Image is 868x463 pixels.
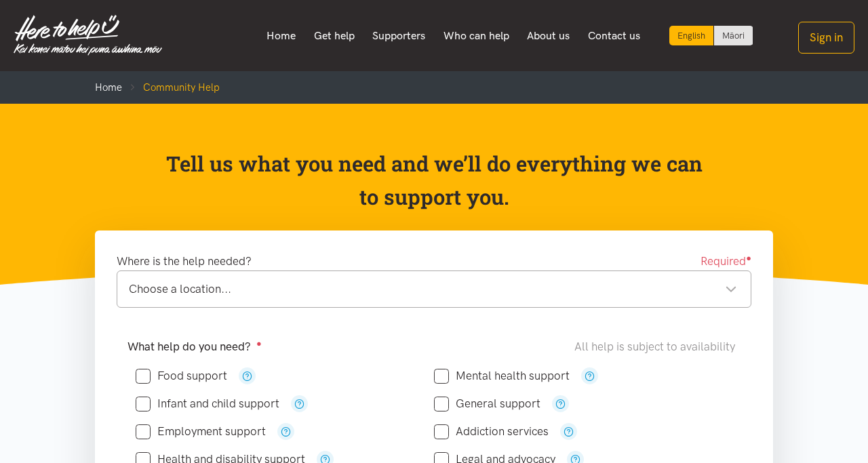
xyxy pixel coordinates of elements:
img: Home [14,15,162,56]
a: Contact us [579,22,650,50]
a: Home [258,22,305,50]
sup: ● [256,338,262,348]
button: Sign in [798,22,854,54]
a: Switch to Te Reo Māori [714,26,753,45]
label: Employment support [136,426,266,437]
div: Language toggle [669,26,753,45]
span: Required [701,252,751,270]
div: Choose a location... [129,280,737,298]
a: Who can help [435,22,519,50]
label: General support [434,398,540,409]
a: Supporters [363,22,435,50]
label: Food support [136,370,227,382]
a: About us [518,22,579,50]
a: Get help [304,22,363,50]
p: Tell us what you need and we’ll do everything we can to support you. [165,147,704,214]
label: Where is the help needed? [117,252,252,270]
div: All help is subject to availability [574,338,741,356]
li: Community Help [122,79,220,96]
label: Mental health support [434,370,570,382]
label: What help do you need? [127,338,262,356]
label: Infant and child support [136,398,279,409]
a: Home [95,81,122,94]
div: Current language [669,26,714,45]
label: Addiction services [434,426,549,437]
sup: ● [746,253,751,263]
